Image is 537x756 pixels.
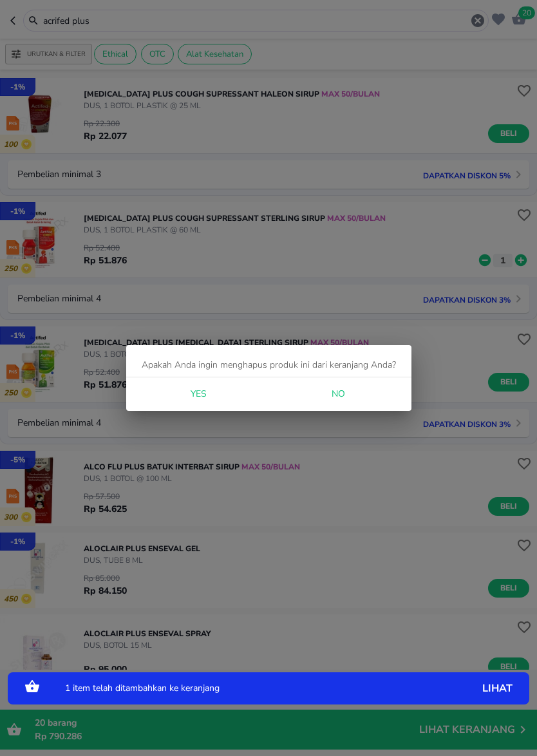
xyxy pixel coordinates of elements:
p: 1 item telah ditambahkan ke keranjang [65,684,431,693]
button: No [318,383,359,406]
span: No [323,386,354,402]
button: Yes [178,383,219,406]
span: Yes [183,386,214,402]
p: Apakah Anda ingin menghapus produk ini dari keranjang Anda? [142,358,396,372]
